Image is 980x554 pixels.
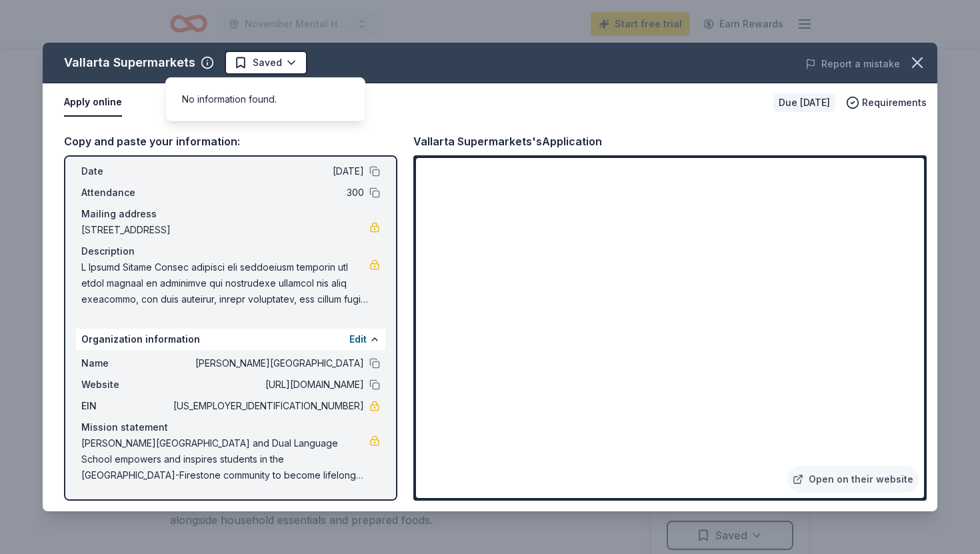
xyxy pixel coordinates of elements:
[81,243,380,259] div: Description
[81,206,380,222] div: Mailing address
[81,355,171,371] span: Name
[81,398,171,414] span: EIN
[81,435,369,483] span: [PERSON_NAME][GEOGRAPHIC_DATA] and Dual Language School empowers and inspires students in the [GE...
[253,55,282,71] span: Saved
[171,398,364,414] span: [US_EMPLOYER_IDENTIFICATION_NUMBER]
[171,377,364,393] span: [URL][DOMAIN_NAME]
[171,185,364,201] span: 300
[81,419,380,435] div: Mission statement
[805,56,900,72] button: Report a mistake
[64,89,122,117] button: Apply online
[862,95,927,111] span: Requirements
[171,355,364,371] span: [PERSON_NAME][GEOGRAPHIC_DATA]
[81,259,369,307] span: L Ipsumd Sitame Consec adipisci eli seddoeiusm temporin utl etdol magnaal en adminimve qui nostru...
[81,377,171,393] span: Website
[413,133,602,150] div: Vallarta Supermarkets's Application
[787,466,919,493] a: Open on their website
[76,329,385,350] div: Organization information
[349,331,367,347] button: Edit
[81,222,369,238] span: [STREET_ADDRESS]
[64,52,195,73] div: Vallarta Supermarkets
[81,163,171,179] span: Date
[182,93,277,105] span: No information found.
[225,51,307,75] button: Saved
[773,93,835,112] div: Due [DATE]
[64,133,397,150] div: Copy and paste your information:
[81,185,171,201] span: Attendance
[846,95,927,111] button: Requirements
[171,163,364,179] span: [DATE]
